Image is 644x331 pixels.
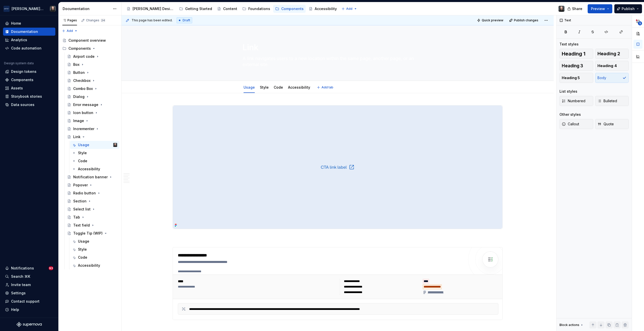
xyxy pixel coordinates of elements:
a: Style [70,245,119,253]
div: Incrementer [73,126,94,131]
div: Block actions [559,321,584,328]
span: Preview [591,6,605,11]
a: Home [3,19,55,27]
button: Add [60,27,79,34]
div: Accessibility [315,6,337,11]
div: Usage [78,142,89,147]
a: Error message [65,101,119,109]
a: Tab [65,213,119,221]
div: Accessibility [78,167,100,172]
a: Component overview [60,36,119,44]
div: Code [272,82,285,92]
a: Popover [65,181,119,189]
div: Design tokens [11,69,36,74]
button: Add [340,5,359,12]
button: Publish changes [508,17,541,24]
div: Select list [73,207,91,212]
a: Components [3,76,55,84]
div: Content [223,6,237,11]
div: Style [258,82,271,92]
div: Section [73,199,87,204]
div: Analytics [11,37,27,42]
div: Combo Box [73,86,93,91]
a: Incrementer [65,125,119,133]
span: Add tab [321,85,333,89]
svg: Supernova Logo [17,322,42,327]
span: Callout [562,122,579,127]
button: Search ⌘K [3,272,55,281]
button: Numbered [559,96,593,106]
a: Accessibility [70,165,119,173]
div: Style [78,150,87,155]
button: [PERSON_NAME] AirlinesTeunis Vorsteveld [1,3,57,14]
span: Add [67,29,73,33]
span: Numbered [562,98,585,103]
span: Publish changes [514,18,538,22]
a: Style [70,149,119,157]
a: Code automation [3,44,55,52]
div: Text field [73,223,90,228]
div: Image [73,118,84,123]
div: Home [11,21,21,26]
a: Documentation [3,28,55,36]
div: Usage [78,239,89,244]
div: Block actions [559,323,579,327]
a: Data sources [3,101,55,109]
img: 96cbe4ac-8ca1-465d-b62b-5c24f4239ab8.png [173,105,502,229]
div: Tab [73,215,80,220]
button: Help [3,306,55,314]
a: Radio button [65,189,119,197]
a: Style [260,85,269,89]
button: Quote [595,119,629,129]
div: Error message [73,102,98,107]
a: Icon button [65,109,119,117]
a: Box [65,61,119,69]
button: Quick preview [475,17,506,24]
span: Publish [622,6,635,11]
span: Quick preview [482,18,503,22]
div: Components [281,6,304,11]
a: Button [65,69,119,77]
a: Dialog [65,93,119,101]
div: Code [78,255,87,260]
div: Assets [11,86,23,91]
div: Settings [11,291,26,296]
img: Teunis Vorsteveld [50,6,56,12]
div: Notifications [11,266,34,271]
a: Usage [244,85,255,89]
button: Heading 5 [559,73,593,83]
button: Add tab [315,84,336,91]
span: 24 [100,18,106,22]
div: Button [73,70,85,75]
button: Bulleted [595,96,629,106]
button: Publish [614,4,642,13]
div: Design system data [4,61,34,65]
a: Code [70,253,119,261]
span: Quote [597,122,614,127]
a: Analytics [3,36,55,44]
img: Teunis Vorsteveld [558,6,565,12]
a: Storybook stories [3,92,55,100]
div: Accessibility [78,263,100,268]
button: Share [565,4,586,13]
a: Notification banner [65,173,119,181]
div: Link [73,134,80,139]
div: Components [60,44,119,52]
a: Getting Started [177,5,214,13]
div: Components [68,46,91,51]
a: Combo Box [65,85,119,93]
span: Heading 1 [562,51,585,56]
a: [PERSON_NAME] Design [125,5,176,13]
button: Preview [588,4,612,13]
span: Draft [183,18,190,22]
a: Text field [65,221,119,229]
div: Help [11,307,19,312]
div: Usage [242,82,257,92]
div: Data sources [11,102,34,107]
div: Contact support [11,299,39,304]
div: Code automation [11,46,42,51]
button: Heading 4 [595,61,629,71]
button: Heading 2 [595,49,629,59]
a: Section [65,197,119,205]
a: Select list [65,205,119,213]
